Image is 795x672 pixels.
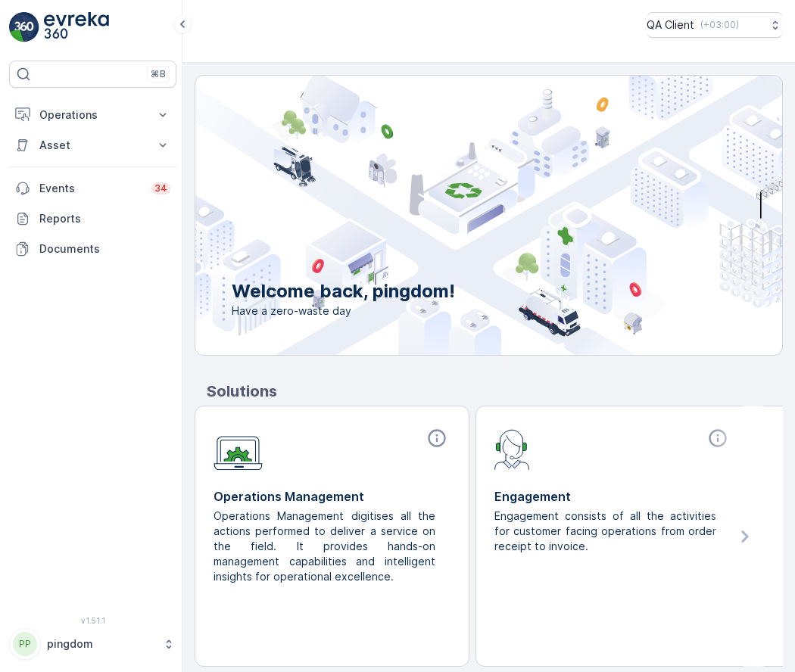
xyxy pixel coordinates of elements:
p: pingdom [47,636,155,652]
a: Events34 [9,173,176,204]
img: logo_light-DOdMpM7g.png [44,12,109,42]
p: Reports [39,211,170,226]
img: logo [9,12,39,42]
img: module-icon [494,428,530,470]
a: Documents [9,234,176,264]
p: Welcome back, pingdom! [232,279,455,303]
p: ⌘B [151,68,166,80]
button: Asset [9,130,176,160]
p: Engagement consists of all the activities for customer facing operations from order receipt to in... [494,509,719,554]
p: ( +03:00 ) [700,19,739,31]
img: module-icon [214,428,263,471]
p: Operations Management [214,487,450,506]
div: PP [13,632,37,656]
p: 34 [154,182,167,194]
button: QA Client(+03:00) [647,12,783,38]
p: Operations [39,107,146,123]
button: Operations [9,100,176,130]
p: Solutions [207,380,783,403]
p: QA Client [647,17,694,33]
p: Asset [39,138,146,153]
p: Events [39,181,142,196]
p: Documents [39,241,170,257]
p: Operations Management digitises all the actions performed to deliver a service on the field. It p... [214,509,438,584]
span: Have a zero-waste day [232,303,455,319]
img: city illustration [127,76,782,355]
a: Reports [9,204,176,234]
span: v 1.51.1 [9,616,176,625]
button: PPpingdom [9,628,176,660]
p: Engagement [494,487,731,506]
